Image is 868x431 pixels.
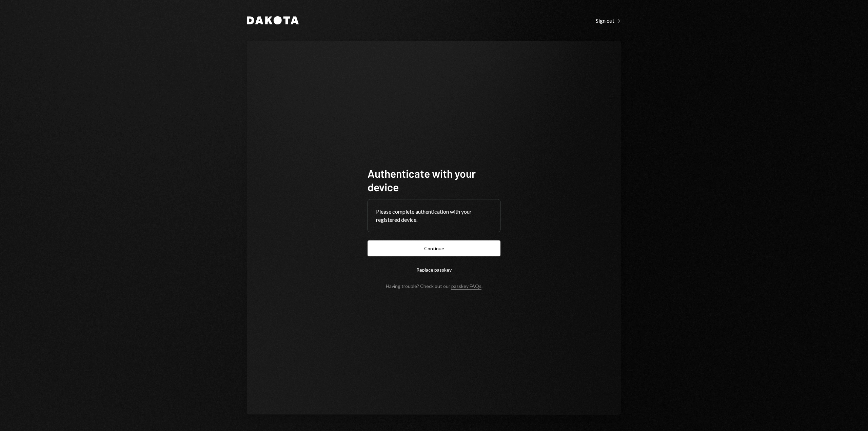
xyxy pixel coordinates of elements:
button: Continue [368,240,500,256]
button: Replace passkey [368,262,500,278]
h1: Authenticate with your device [368,166,500,194]
div: Sign out [596,17,621,24]
a: Sign out [596,17,621,24]
div: Please complete authentication with your registered device. [376,208,492,224]
div: Having trouble? Check out our . [386,283,482,289]
a: passkey FAQs [451,283,481,290]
